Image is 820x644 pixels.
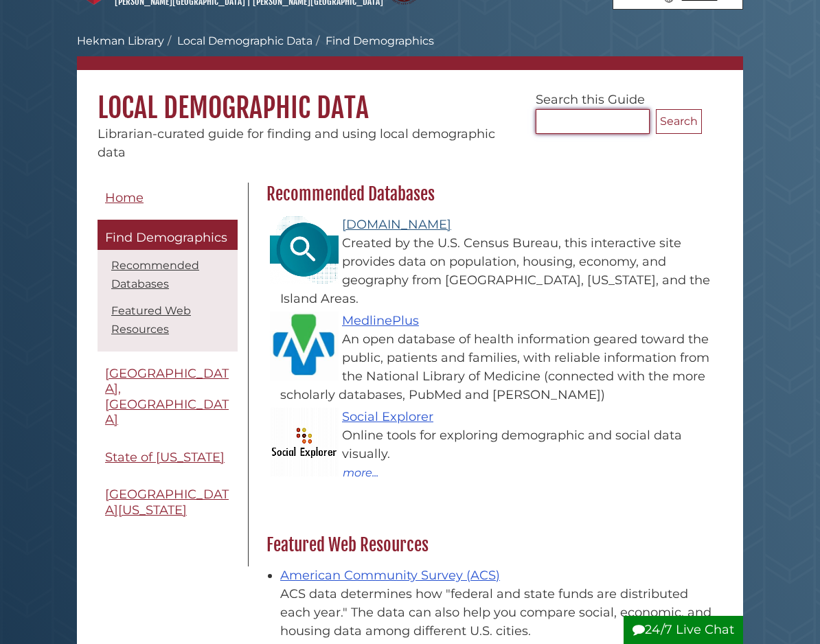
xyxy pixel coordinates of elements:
a: Find Demographics [98,220,238,250]
span: Librarian-curated guide for finding and using local demographic data [98,126,495,160]
span: [GEOGRAPHIC_DATA][US_STATE] [105,487,229,518]
a: Hekman Library [77,34,164,47]
div: Created by the U.S. Census Bureau, this interactive site provides data on population, housing, ec... [280,234,715,308]
a: [GEOGRAPHIC_DATA], [GEOGRAPHIC_DATA] [98,358,238,435]
span: Find Demographics [105,230,227,245]
a: Featured Web Resources [111,304,191,336]
button: Search [656,109,702,134]
button: 24/7 Live Chat [624,616,743,644]
span: [GEOGRAPHIC_DATA], [GEOGRAPHIC_DATA] [105,366,229,428]
a: Home [98,183,238,214]
a: American Community Survey (ACS) [280,568,500,583]
div: Online tools for exploring demographic and social data visually. [280,426,715,463]
h2: Featured Web Resources [260,534,722,556]
div: An open database of health information geared toward the public, patients and families, with reli... [280,330,715,404]
h1: Local Demographic Data [77,70,743,125]
a: [DOMAIN_NAME] [342,217,451,232]
a: MedlinePlus [342,313,419,328]
span: State of [US_STATE] [105,450,225,465]
a: Social Explorer [342,409,433,424]
div: Guide Pages [98,183,238,533]
nav: breadcrumb [77,33,743,70]
span: Home [105,190,144,205]
a: [GEOGRAPHIC_DATA][US_STATE] [98,479,238,525]
a: Recommended Databases [111,259,199,290]
li: Find Demographics [312,33,434,49]
button: more... [342,463,379,481]
h2: Recommended Databases [260,183,722,205]
a: State of [US_STATE] [98,442,238,473]
div: ACS data determines how "federal and state funds are distributed each year." The data can also he... [280,585,715,641]
a: Local Demographic Data [177,34,312,47]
